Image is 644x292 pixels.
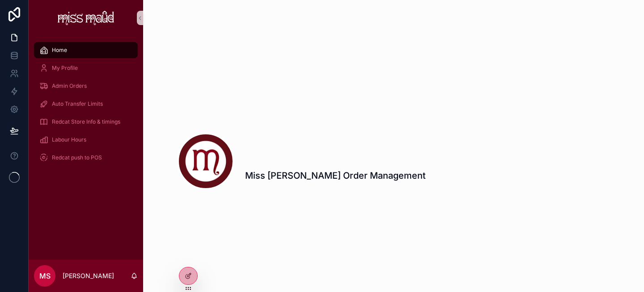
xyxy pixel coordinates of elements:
[63,271,114,280] p: [PERSON_NAME]
[52,136,86,143] span: Labour Hours
[52,154,102,161] span: Redcat push to POS
[34,42,138,58] a: Home
[52,118,120,125] span: Redcat Store Info & timings
[34,60,138,76] a: My Profile
[34,96,138,112] a: Auto Transfer Limits
[29,36,143,177] div: scrollable content
[52,82,87,90] span: Admin Orders
[34,78,138,94] a: Admin Orders
[34,114,138,130] a: Redcat Store Info & timings
[52,64,78,72] span: My Profile
[245,169,426,182] h1: Miss [PERSON_NAME] Order Management
[52,100,103,107] span: Auto Transfer Limits
[34,150,138,166] a: Redcat push to POS
[52,47,67,54] span: Home
[58,11,114,25] img: App logo
[34,132,138,148] a: Labour Hours
[39,271,51,281] span: MS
